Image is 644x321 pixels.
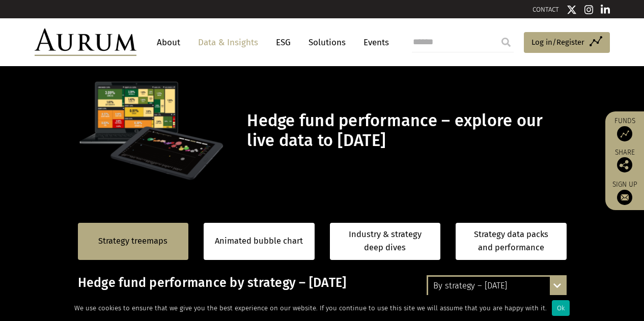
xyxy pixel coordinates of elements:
[215,235,303,248] a: Animated bubble chart
[610,180,639,205] a: Sign up
[552,300,570,316] div: Ok
[152,33,185,52] a: About
[617,157,632,172] img: Share this post
[533,6,559,13] a: CONTACT
[567,5,577,15] img: Twitter icon
[617,190,632,205] img: Sign up to our newsletter
[456,223,567,260] a: Strategy data packs and performance
[610,116,639,141] a: Funds
[610,149,639,172] div: Share
[303,33,351,52] a: Solutions
[617,126,632,141] img: Access Funds
[524,32,610,53] a: Log in/Register
[358,33,389,52] a: Events
[496,32,516,52] input: Submit
[601,5,610,15] img: Linkedin icon
[531,36,584,48] span: Log in/Register
[330,223,441,260] a: Industry & strategy deep dives
[98,235,167,248] a: Strategy treemaps
[35,28,136,56] img: Aurum
[78,275,567,306] h3: Hedge fund performance by strategy – [DATE]
[271,33,296,52] a: ESG
[584,5,594,15] img: Instagram icon
[428,277,565,295] div: By strategy – [DATE]
[193,33,263,52] a: Data & Insights
[247,111,564,151] h1: Hedge fund performance – explore our live data to [DATE]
